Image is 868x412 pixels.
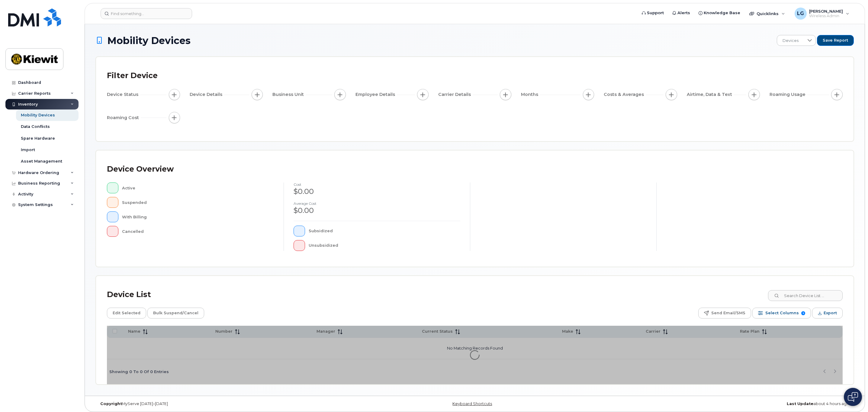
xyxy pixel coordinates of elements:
div: Device Overview [107,161,174,177]
span: Roaming Cost [107,115,141,121]
strong: Last Update [787,401,813,406]
span: Select Columns [765,309,799,318]
span: Months [521,91,540,98]
div: Subsidized [309,226,461,236]
span: Device Details [190,91,224,98]
span: Devices [777,35,804,46]
h4: Average cost [294,201,460,205]
h4: cost [294,182,460,186]
div: With Billing [122,211,274,222]
span: Airtime, Data & Text [687,91,734,98]
div: $0.00 [294,205,460,216]
div: $0.00 [294,186,460,197]
strong: Copyright [100,401,122,406]
div: Active [122,182,274,193]
div: MyServe [DATE]–[DATE] [96,401,349,406]
button: Export [812,308,843,319]
img: Open chat [848,392,858,402]
a: Keyboard Shortcuts [452,401,492,406]
input: Search Device List ... [768,290,843,301]
span: Send Email/SMS [711,309,745,318]
div: Filter Device [107,68,158,84]
span: Mobility Devices [107,35,191,46]
div: Cancelled [122,226,274,237]
button: Bulk Suspend/Cancel [147,308,204,319]
button: Edit Selected [107,308,146,319]
span: Device Status [107,91,140,98]
span: Bulk Suspend/Cancel [153,309,198,318]
span: Export [824,309,837,318]
div: Device List [107,287,151,303]
span: Edit Selected [113,309,140,318]
span: Costs & Averages [604,91,646,98]
span: 9 [801,311,805,315]
button: Send Email/SMS [698,308,751,319]
div: Suspended [122,197,274,208]
span: Business Unit [272,91,306,98]
button: Save Report [817,35,854,46]
span: Roaming Usage [770,91,807,98]
span: Save Report [823,38,848,43]
button: Select Columns 9 [752,308,811,319]
span: Employee Details [355,91,397,98]
div: about 4 hours ago [601,401,854,406]
span: Carrier Details [438,91,473,98]
div: Unsubsidized [309,240,461,251]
